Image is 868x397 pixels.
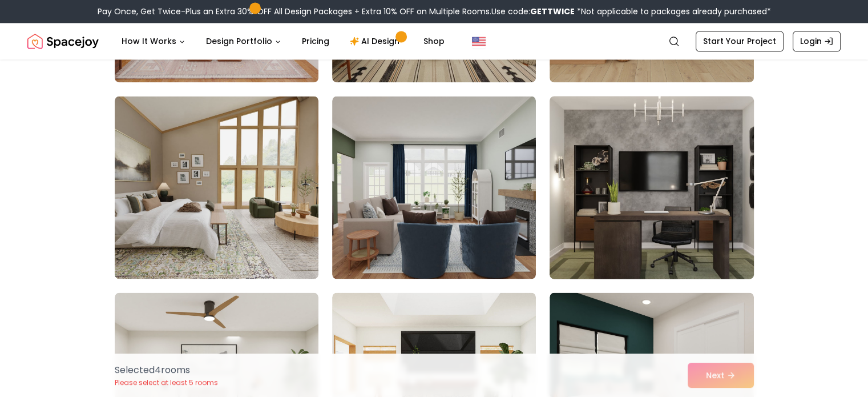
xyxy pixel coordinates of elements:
p: Selected 4 room s [115,363,218,377]
p: Please select at least 5 rooms [115,378,218,387]
a: AI Design [341,30,412,53]
nav: Global [27,23,841,59]
a: Start Your Project [696,31,784,51]
a: Shop [414,30,454,53]
button: How It Works [112,30,195,53]
nav: Main [112,30,454,53]
img: Room room-28 [115,96,318,279]
img: United States [472,34,486,48]
img: Room room-29 [332,96,536,279]
span: Use code: [491,6,575,17]
a: Login [793,31,841,51]
button: Design Portfolio [197,30,290,53]
a: Pricing [293,30,338,53]
img: Room room-30 [544,91,758,283]
div: Pay Once, Get Twice-Plus an Extra 30% OFF All Design Packages + Extra 10% OFF on Multiple Rooms. [98,6,771,17]
img: Spacejoy Logo [27,30,99,53]
span: *Not applicable to packages already purchased* [575,6,771,17]
a: Spacejoy [27,30,99,53]
b: GETTWICE [530,6,575,17]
